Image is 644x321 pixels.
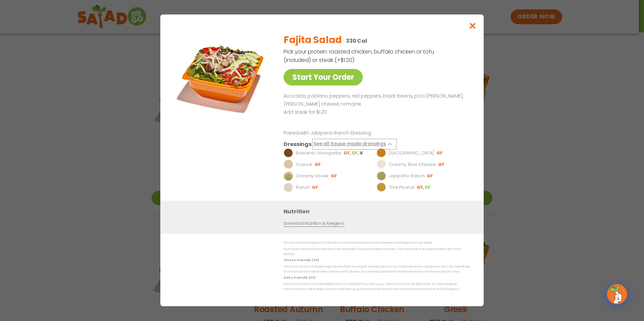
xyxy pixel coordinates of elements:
li: GF [315,162,322,168]
p: Ranch [296,184,310,191]
p: Creamy Blue Cheese [389,162,436,168]
p: Jalapeño Ranch [389,173,425,180]
p: While our menu includes ingredients that are made without gluten, our restaurants are not gluten ... [284,264,470,275]
button: See all house made dressings [314,140,395,149]
li: GF [438,162,445,168]
strong: Gluten Friendly (GF) [284,258,319,262]
img: Dressing preview image for Balsamic Vinaigrette [284,149,293,158]
a: Download Nutrition & Allergens [284,221,344,227]
h2: Fajita Salad [284,33,342,47]
p: Avocado, poblano peppers, red peppers, black beans, pico [PERSON_NAME], [PERSON_NAME] cheese, rom... [284,92,468,108]
li: V [360,150,363,156]
li: DF [425,185,431,191]
p: 330 Cal [346,37,367,45]
img: Dressing preview image for BBQ Ranch [377,149,386,158]
h3: Dressings [284,140,312,149]
p: Nutrition information is based on our standard recipes and portion sizes. Click Nutrition & Aller... [284,247,470,257]
p: Caesar [296,162,312,168]
p: [GEOGRAPHIC_DATA] [389,150,434,157]
p: While our menu includes foods that are made without dairy, our restaurants are not dairy free. We... [284,282,470,292]
img: Dressing preview image for Creamy Blue Cheese [377,160,386,170]
li: GF [427,173,434,179]
p: Balsamic Vinaigrette [296,150,341,157]
strong: Dairy Friendly (DF) [284,276,315,280]
img: Dressing preview image for Jalapeño Ranch [377,172,386,181]
p: We are not an allergen free facility and cannot guarantee the absence of allergens in our foods. [284,241,470,246]
li: GF [344,150,352,156]
img: Featured product photo for Fajita Salad [175,28,270,122]
img: wpChatIcon [608,285,626,304]
li: GF [312,185,319,191]
li: GF [331,173,338,179]
li: GF [417,185,425,191]
p: Thai Peanut [389,184,414,191]
img: Dressing preview image for Thai Peanut [377,183,386,192]
p: Add steak for $1.20 [284,108,468,116]
img: Dressing preview image for Creamy Greek [284,172,293,181]
p: Paired with Jalapeno Ranch Dressing [284,130,408,137]
li: GF [437,150,444,156]
p: Pick your protein: roasted chicken, buffalo chicken or tofu (included) or steak (+$1.20) [284,47,435,64]
li: DF [352,150,360,156]
img: Dressing preview image for Ranch [284,183,293,192]
button: Close modal [462,14,484,37]
img: Dressing preview image for Caesar [284,160,293,170]
h3: Nutrition [284,208,474,216]
p: Creamy Greek [296,173,328,180]
a: Start Your Order [284,69,363,85]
